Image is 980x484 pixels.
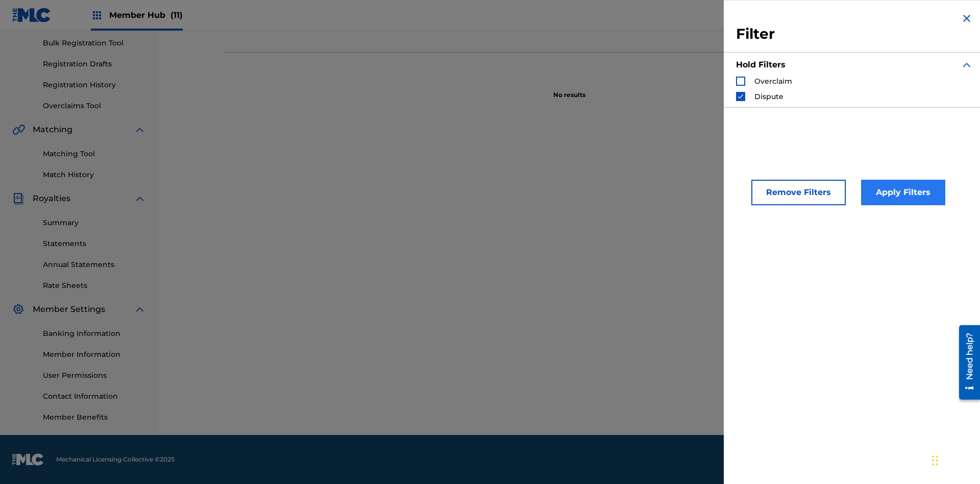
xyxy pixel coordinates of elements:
img: expand [961,59,973,71]
a: Registration Drafts [43,59,146,69]
strong: Hold Filters [736,60,786,69]
a: Overclaims Tool [43,101,146,111]
a: Match History [43,170,146,180]
a: Banking Information [43,328,146,339]
img: expand [134,124,146,136]
a: Member Information [43,349,146,360]
iframe: Chat Widget [929,435,980,484]
span: (11) [170,10,183,20]
img: MLC Logo [12,8,52,22]
span: Mechanical Licensing Collective © 2025 [56,455,175,464]
img: checkbox [737,93,744,100]
img: Matching [12,124,25,136]
img: logo [12,453,44,466]
img: expand [134,192,146,205]
span: Overclaim [754,77,792,86]
iframe: Resource Center [951,322,980,403]
img: Royalties [12,192,24,205]
img: Member Settings [12,303,24,316]
a: User Permissions [43,370,146,381]
span: Royalties [33,192,70,205]
div: Drag [932,445,938,476]
a: Annual Statements [43,259,146,270]
span: Dispute [754,92,783,101]
img: Top Rightsholders [91,9,103,21]
a: Summary [43,217,146,228]
h3: Filter [736,25,973,43]
a: Matching Tool [43,149,146,159]
span: Member Hub [109,9,183,21]
a: Member Benefits [43,412,146,423]
button: Apply Filters [861,180,945,205]
img: expand [134,303,146,316]
a: Rate Sheets [43,280,146,291]
a: Bulk Registration Tool [43,38,146,49]
img: close [961,12,973,25]
a: Contact Information [43,391,146,402]
p: No results [553,78,585,100]
span: Matching [33,124,72,136]
span: Member Settings [33,303,105,316]
a: Registration History [43,80,146,90]
a: Statements [43,238,146,249]
button: Remove Filters [751,180,846,205]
